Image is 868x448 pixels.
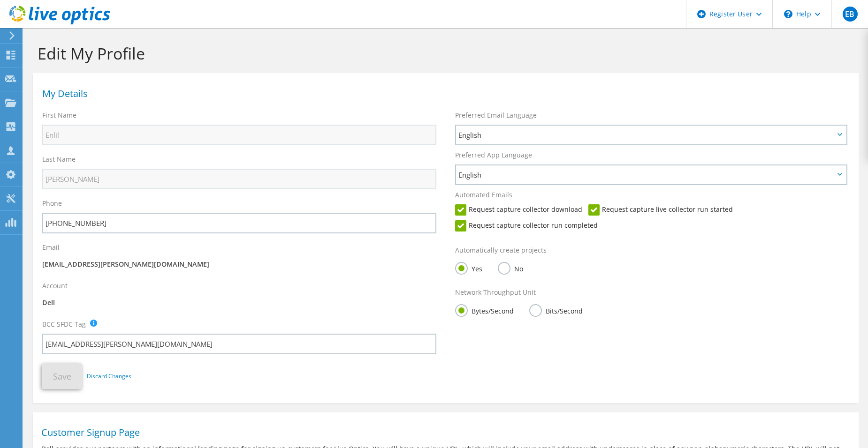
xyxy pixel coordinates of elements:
label: Account [42,281,68,291]
label: Email [42,243,60,252]
label: Phone [42,199,62,208]
label: Request capture live collector run started [588,204,733,216]
label: Preferred Email Language [455,111,537,120]
h1: Customer Signup Page [41,428,845,437]
svg: \n [784,10,792,18]
label: Automated Emails [455,190,512,200]
label: Yes [455,262,482,274]
label: BCC SFDC Tag [42,320,86,329]
label: Request capture collector download [455,204,582,216]
h1: My Details [42,89,845,98]
span: English [458,169,835,180]
span: English [458,129,835,141]
label: Network Throughput Unit [455,288,536,297]
label: Automatically create projects [455,246,547,255]
a: Discard Changes [87,371,131,381]
p: Dell [42,298,436,308]
label: Preferred App Language [455,150,532,160]
h1: Edit My Profile [38,44,849,63]
label: Bits/Second [529,304,583,316]
p: [EMAIL_ADDRESS][PERSON_NAME][DOMAIN_NAME] [42,259,436,269]
label: No [498,262,523,274]
button: Save [42,364,82,389]
label: First Name [42,111,76,120]
label: Request capture collector run completed [455,220,598,231]
span: EB [843,7,858,22]
label: Last Name [42,155,76,164]
label: Bytes/Second [455,304,514,316]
